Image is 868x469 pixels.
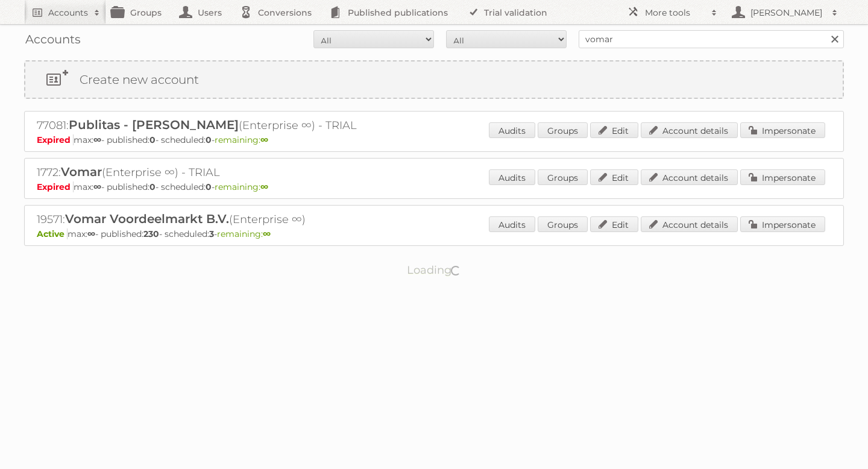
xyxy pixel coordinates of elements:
h2: More tools [645,7,705,19]
strong: ∞ [93,134,101,145]
span: Active [37,228,68,239]
strong: 230 [143,228,159,239]
p: Loading [369,258,500,282]
strong: 0 [206,134,212,145]
h2: 77081: (Enterprise ∞) - TRIAL [37,118,459,133]
h2: 1772: (Enterprise ∞) - TRIAL [37,165,459,180]
a: Edit [590,169,638,185]
a: Impersonate [740,216,825,232]
span: Expired [37,134,74,145]
span: Expired [37,181,74,192]
p: max: - published: - scheduled: - [37,134,831,145]
p: max: - published: - scheduled: - [37,228,831,239]
span: remaining: [215,181,268,192]
strong: 0 [149,181,156,192]
strong: 0 [149,134,156,145]
strong: ∞ [260,181,268,192]
a: Account details [641,122,738,138]
a: Audits [489,216,535,232]
strong: ∞ [260,134,268,145]
a: Audits [489,169,535,185]
span: Vomar [61,165,102,179]
strong: ∞ [87,228,95,239]
strong: ∞ [263,228,271,239]
h2: 19571: (Enterprise ∞) [37,212,459,227]
span: remaining: [215,134,268,145]
strong: 0 [206,181,212,192]
span: Publitas - [PERSON_NAME] [69,118,239,132]
a: Edit [590,122,638,138]
h2: [PERSON_NAME] [747,7,826,19]
a: Account details [641,216,738,232]
span: remaining: [217,228,271,239]
a: Groups [538,169,588,185]
strong: ∞ [93,181,101,192]
a: Groups [538,216,588,232]
strong: 3 [209,228,214,239]
a: Audits [489,122,535,138]
a: Impersonate [740,122,825,138]
span: Vomar Voordeelmarkt B.V. [65,212,229,226]
h2: Accounts [48,7,88,19]
a: Account details [641,169,738,185]
a: Edit [590,216,638,232]
a: Groups [538,122,588,138]
p: max: - published: - scheduled: - [37,181,831,192]
a: Create new account [25,61,843,98]
a: Impersonate [740,169,825,185]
